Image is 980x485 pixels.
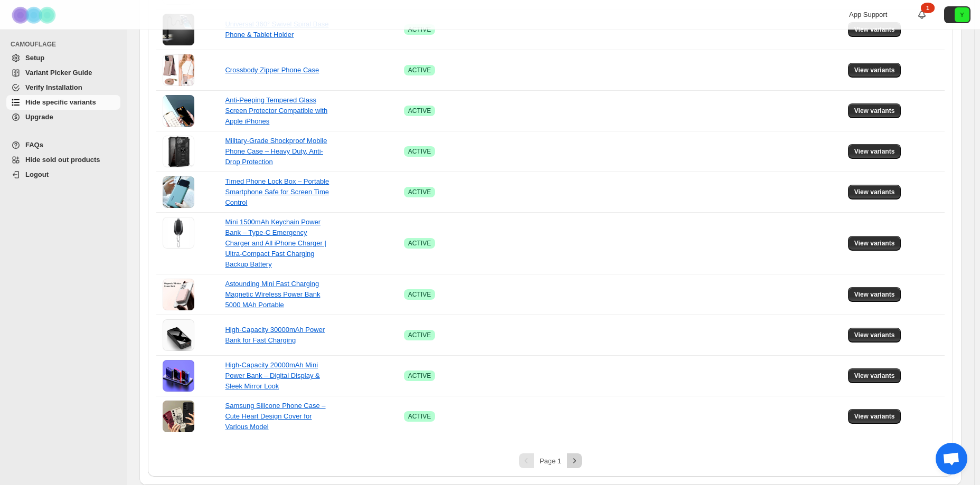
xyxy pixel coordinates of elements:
span: App Support [849,11,887,18]
span: View variants [854,412,895,421]
span: Upgrade [25,113,53,121]
text: Y [960,12,964,18]
img: Crossbody Zipper Phone Case [163,54,194,86]
img: Anti-Peeping Tempered Glass Screen Protector Compatible with Apple iPhones [163,95,194,127]
span: Hide sold out products [25,156,100,164]
a: High-Capacity 30000mAh Power Bank for Fast Charging [225,326,325,344]
img: Mini 1500mAh Keychain Power Bank – Type-C Emergency Charger and All iPhone Charger | Ultra-Compac... [163,217,194,249]
button: View variants [848,287,901,302]
button: Next [567,453,582,468]
img: Military-Grade Shockproof Mobile Phone Case – Heavy Duty, Anti-Drop Protection [163,136,194,167]
a: Hide specific variants [6,95,120,110]
img: High-Capacity 20000mAh Mini Power Bank – Digital Display & Sleek Mirror Look [163,360,194,392]
button: View variants [848,185,901,199]
span: View variants [854,66,895,74]
a: Astounding Mini Fast Charging Magnetic Wireless Power Bank 5000 MAh Portable [225,280,320,309]
span: ACTIVE [408,331,431,339]
span: ACTIVE [408,290,431,299]
div: 1 [921,3,935,13]
span: Logout [25,170,49,178]
span: FAQs [25,141,43,149]
span: Avatar with initials Y [955,7,969,22]
a: 1 [917,9,927,20]
span: ACTIVE [408,372,431,380]
span: View variants [854,239,895,248]
span: View variants [854,372,895,380]
span: Page 1 [540,457,561,465]
span: ACTIVE [408,25,431,34]
button: View variants [848,236,901,251]
a: Samsung Silicone Phone Case – Cute Heart Design Cover for Various Model [225,402,325,431]
a: FAQs [6,138,120,153]
button: View variants [848,63,901,78]
span: View variants [854,25,895,34]
a: Timed Phone Lock Box – Portable Smartphone Safe for Screen Time Control [225,177,329,206]
button: View variants [848,409,901,424]
span: CAMOUFLAGE [11,40,121,49]
a: Hide sold out products [6,153,120,167]
button: View variants [848,22,901,37]
a: Setup [6,51,120,65]
img: Astounding Mini Fast Charging Magnetic Wireless Power Bank 5000 MAh Portable [163,279,194,310]
a: Variant Picker Guide [6,65,120,80]
span: Setup [25,54,44,62]
img: Timed Phone Lock Box – Portable Smartphone Safe for Screen Time Control [163,176,194,208]
a: Anti-Peeping Tempered Glass Screen Protector Compatible with Apple iPhones [225,96,327,125]
span: ACTIVE [408,66,431,74]
button: Avatar with initials Y [944,6,970,23]
button: View variants [848,144,901,159]
span: ACTIVE [408,107,431,115]
a: Upgrade [6,110,120,125]
a: Verify Installation [6,80,120,95]
span: Hide specific variants [25,98,96,106]
a: Crossbody Zipper Phone Case [225,66,319,74]
span: Variant Picker Guide [25,69,92,77]
span: ACTIVE [408,147,431,156]
a: Mini 1500mAh Keychain Power Bank – Type-C Emergency Charger and All iPhone Charger | Ultra-Compac... [225,218,326,268]
button: View variants [848,103,901,118]
a: Open chat [936,443,967,474]
span: ACTIVE [408,412,431,421]
span: View variants [854,188,895,196]
img: Samsung Silicone Phone Case – Cute Heart Design Cover for Various Model [163,401,194,432]
nav: Pagination [156,453,945,468]
span: ACTIVE [408,239,431,248]
button: View variants [848,328,901,343]
a: Logout [6,167,120,182]
span: View variants [854,147,895,156]
span: ACTIVE [408,188,431,196]
a: High-Capacity 20000mAh Mini Power Bank – Digital Display & Sleek Mirror Look [225,361,319,390]
a: Military-Grade Shockproof Mobile Phone Case – Heavy Duty, Anti-Drop Protection [225,137,327,166]
button: View variants [848,368,901,383]
span: View variants [854,107,895,115]
span: Verify Installation [25,83,82,91]
span: View variants [854,331,895,339]
img: Camouflage [8,1,61,30]
span: View variants [854,290,895,299]
img: High-Capacity 30000mAh Power Bank for Fast Charging [163,319,194,351]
